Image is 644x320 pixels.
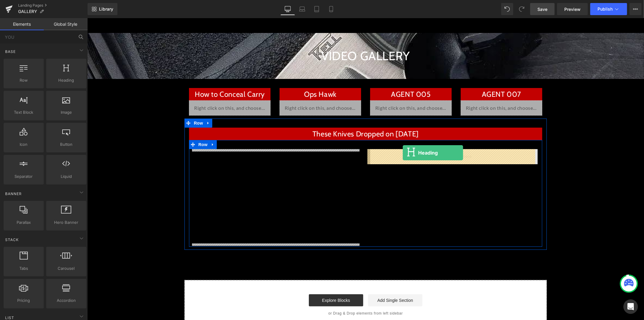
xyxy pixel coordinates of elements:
span: Publish [598,7,613,11]
span: Save [537,6,547,12]
a: Expand / Collapse [117,100,125,109]
button: Publish [590,3,627,15]
span: Base [5,49,16,54]
span: Button [48,141,85,148]
h2: AGENT 005 [283,71,364,81]
span: Stack [5,237,19,243]
h2: AGENT 007 [373,71,455,81]
a: Preview [557,3,588,15]
span: Row [110,122,122,131]
span: Hero Banner [48,219,85,226]
span: Image [48,109,85,116]
a: Landing Pages [18,3,88,8]
a: Laptop [295,3,309,15]
span: GALLERY [18,9,37,14]
button: Undo [501,3,513,15]
span: Banner [5,191,22,197]
h2: These Knives Dropped on [DATE] [102,111,455,120]
span: Preview [564,6,581,12]
a: Expand / Collapse [122,122,130,131]
span: Parallax [5,219,42,226]
span: Icon [5,141,42,148]
a: Add Single Section [281,276,335,288]
h2: Ops Hawk [192,71,274,81]
span: Library [99,6,113,12]
span: Accordion [48,297,85,304]
button: More [630,3,642,15]
a: Mobile [324,3,338,15]
a: Global Style [44,18,88,30]
a: Desktop [280,3,295,15]
p: or Drag & Drop elements from left sidebar [107,293,450,297]
span: Separator [5,173,42,180]
span: Text Block [5,109,42,116]
a: Tablet [309,3,324,15]
span: Liquid [48,173,85,180]
span: Row [5,77,42,83]
span: Tabs [5,265,42,272]
a: Explore Blocks [222,276,276,288]
h2: How to Conceal Carry [102,71,183,81]
div: Open Intercom Messenger [623,299,638,314]
a: New Library [88,3,117,15]
span: Row [105,100,117,109]
button: Redo [516,3,528,15]
span: Carousel [48,265,85,272]
span: Pricing [5,297,42,304]
span: Heading [48,77,85,83]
